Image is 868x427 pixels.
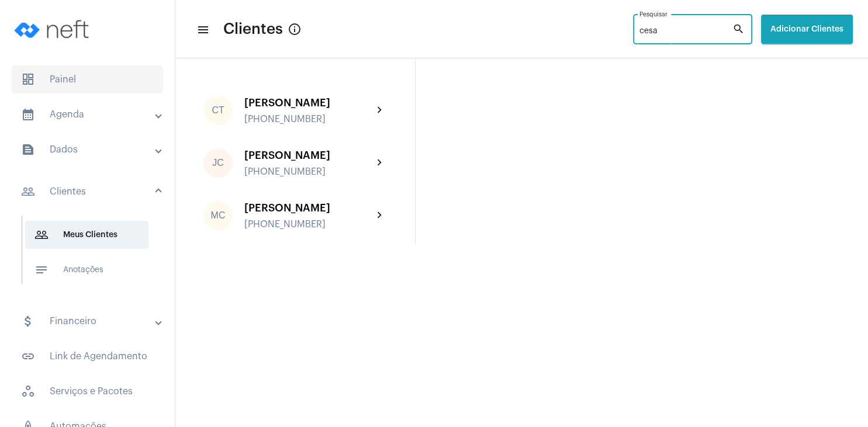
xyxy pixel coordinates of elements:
span: Clientes [223,20,283,39]
mat-expansion-panel-header: sidenav iconAgenda [7,100,175,129]
mat-icon: sidenav icon [34,228,49,242]
div: [PHONE_NUMBER] [244,219,373,230]
mat-icon: sidenav icon [21,185,35,199]
div: [PERSON_NAME] [244,202,373,214]
span: sidenav icon [21,384,35,398]
span: Adicionar Clientes [770,25,843,33]
span: Meus Clientes [25,221,148,249]
mat-panel-title: Agenda [21,107,156,121]
span: Anotações [25,256,148,284]
div: [PERSON_NAME] [244,97,373,109]
button: Adicionar Clientes [761,15,853,44]
div: JC [203,148,233,178]
img: logo-neft-novo-2.png [9,6,97,53]
mat-icon: sidenav icon [34,263,49,277]
mat-icon: chevron_right [373,156,387,170]
mat-panel-title: Financeiro [21,314,156,328]
mat-expansion-panel-header: sidenav iconFinanceiro [7,307,175,335]
mat-icon: sidenav icon [21,349,35,363]
mat-icon: sidenav icon [21,107,35,121]
div: [PERSON_NAME] [244,150,373,161]
mat-icon: sidenav icon [21,314,35,328]
div: sidenav iconClientes [7,210,175,300]
mat-panel-title: Clientes [21,185,156,199]
button: Button that displays a tooltip when focused or hovered over [283,18,306,41]
div: CT [203,96,233,125]
input: Pesquisar [639,27,732,36]
mat-panel-title: Dados [21,143,156,157]
mat-icon: Button that displays a tooltip when focused or hovered over [288,22,302,36]
mat-expansion-panel-header: sidenav iconClientes [7,173,175,210]
mat-icon: chevron_right [373,103,387,117]
div: [PHONE_NUMBER] [244,166,373,177]
span: Link de Agendamento [12,342,163,370]
mat-icon: search [732,22,746,36]
div: [PHONE_NUMBER] [244,114,373,124]
span: Painel [12,65,163,93]
mat-icon: sidenav icon [21,143,35,157]
div: MC [203,201,233,230]
mat-icon: sidenav icon [196,23,208,37]
mat-expansion-panel-header: sidenav iconDados [7,136,175,164]
mat-icon: chevron_right [373,209,387,223]
span: sidenav icon [21,72,35,86]
span: Serviços e Pacotes [12,377,163,405]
